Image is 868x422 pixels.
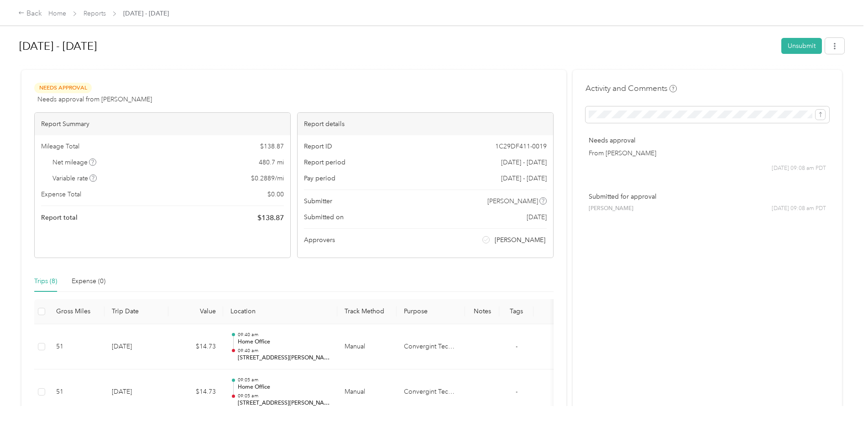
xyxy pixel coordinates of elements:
[772,205,826,213] span: [DATE] 09:08 am PDT
[516,343,518,350] span: -
[123,9,169,18] span: [DATE] - [DATE]
[223,299,337,324] th: Location
[397,299,465,324] th: Purpose
[495,235,545,245] span: [PERSON_NAME]
[304,174,335,183] span: Pay period
[34,276,57,286] div: Trips (8)
[304,196,332,206] span: Submitter
[267,190,284,199] span: $ 0.00
[499,299,533,324] th: Tags
[397,324,465,370] td: Convergint Technologies
[817,371,868,422] iframe: Everlance-gr Chat Button Frame
[527,212,547,222] span: [DATE]
[397,369,465,415] td: Convergint Technologies
[238,383,330,391] p: Home Office
[589,205,633,213] span: [PERSON_NAME]
[41,213,78,222] span: Report total
[19,35,775,57] h1: Aug 1 - 31, 2025
[501,174,547,183] span: [DATE] - [DATE]
[260,142,284,151] span: $ 138.87
[41,190,81,199] span: Expense Total
[18,8,42,19] div: Back
[238,332,330,338] p: 09:40 am
[48,10,66,17] a: Home
[168,324,223,370] td: $14.73
[465,299,499,324] th: Notes
[49,369,105,415] td: 51
[105,369,168,415] td: [DATE]
[168,299,223,324] th: Value
[41,142,79,151] span: Mileage Total
[304,158,345,167] span: Report period
[487,196,538,206] span: [PERSON_NAME]
[37,95,152,104] span: Needs approval from [PERSON_NAME]
[586,83,677,94] h4: Activity and Comments
[589,136,826,145] p: Needs approval
[238,338,330,346] p: Home Office
[49,324,105,370] td: 51
[516,388,518,396] span: -
[251,174,284,183] span: $ 0.2889 / mi
[304,142,332,151] span: Report ID
[589,192,826,201] p: Submitted for approval
[105,324,168,370] td: [DATE]
[589,148,826,158] p: From [PERSON_NAME]
[257,212,284,223] span: $ 138.87
[781,38,822,54] button: Unsubmit
[501,158,547,167] span: [DATE] - [DATE]
[495,142,547,151] span: 1C29DF411-0019
[238,354,330,362] p: [STREET_ADDRESS][PERSON_NAME]
[238,399,330,407] p: [STREET_ADDRESS][PERSON_NAME]
[52,174,97,183] span: Variable rate
[72,276,105,286] div: Expense (0)
[304,212,344,222] span: Submitted on
[238,348,330,354] p: 09:40 am
[34,83,92,93] span: Needs Approval
[52,158,97,167] span: Net mileage
[35,113,290,135] div: Report Summary
[84,10,106,17] a: Reports
[238,377,330,383] p: 09:05 am
[337,324,397,370] td: Manual
[259,158,284,167] span: 480.7 mi
[298,113,553,135] div: Report details
[772,164,826,173] span: [DATE] 09:08 am PDT
[238,393,330,399] p: 09:05 am
[105,299,168,324] th: Trip Date
[168,369,223,415] td: $14.73
[49,299,105,324] th: Gross Miles
[304,235,335,245] span: Approvers
[337,299,397,324] th: Track Method
[337,369,397,415] td: Manual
